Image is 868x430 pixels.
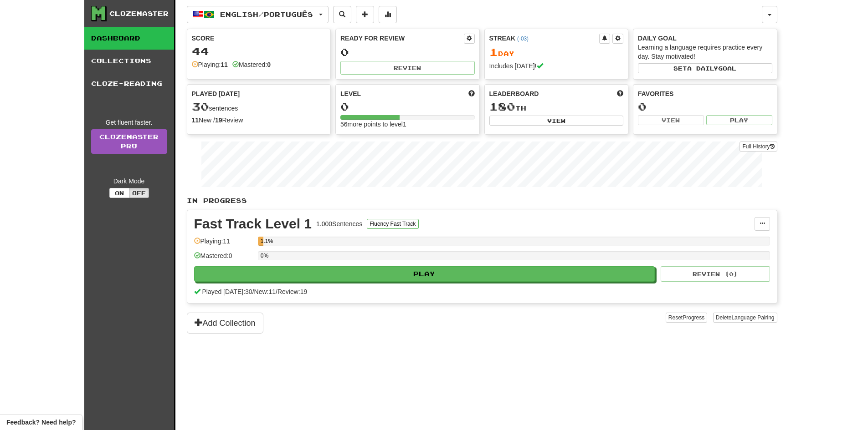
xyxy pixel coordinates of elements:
button: Play [194,266,655,282]
a: Cloze-Reading [84,72,174,95]
div: Ready for Review [340,34,464,43]
strong: 11 [221,61,228,68]
span: Language Pairing [731,314,774,321]
strong: 0 [267,61,271,68]
button: Add sentence to collection [356,6,374,23]
span: 1 [489,46,498,58]
div: Fast Track Level 1 [194,217,312,231]
div: Day [489,46,624,58]
div: th [489,101,624,113]
div: Streak [489,34,600,43]
span: a daily [687,65,718,71]
button: Seta dailygoal [638,63,772,73]
button: Review [340,61,475,75]
span: Open feedback widget [6,418,76,427]
div: Mastered: [232,60,271,69]
button: ResetProgress [666,313,707,323]
span: Progress [683,314,704,321]
div: Mastered: 0 [194,251,253,266]
span: 30 [192,100,209,113]
button: Play [706,115,772,125]
div: Favorites [638,89,772,98]
button: View [489,116,624,126]
button: English/Português [187,6,329,23]
div: Get fluent faster. [91,118,167,127]
button: Off [129,188,149,198]
div: Playing: 11 [194,237,253,252]
div: Playing: [192,60,228,69]
strong: 11 [192,116,199,124]
span: 180 [489,100,515,113]
span: Review: 19 [277,288,307,295]
div: 0 [340,46,475,58]
span: Score more points to level up [468,89,475,98]
button: More stats [379,6,397,23]
div: Learning a language requires practice every day. Stay motivated! [638,43,772,61]
span: / [252,288,254,295]
span: Level [340,89,361,98]
div: 0 [638,101,772,112]
div: Dark Mode [91,177,167,186]
button: Fluency Fast Track [367,219,418,229]
div: sentences [192,101,326,113]
span: This week in points, UTC [617,89,623,98]
div: New / Review [192,116,326,125]
a: Dashboard [84,27,174,50]
div: 1.000 Sentences [316,219,362,228]
button: DeleteLanguage Pairing [713,313,777,323]
div: Daily Goal [638,34,772,43]
button: Add Collection [187,313,263,334]
span: Played [DATE]: 30 [202,288,252,295]
button: Review (0) [661,266,770,282]
div: Includes [DATE]! [489,61,624,71]
strong: 19 [215,116,222,124]
span: Leaderboard [489,89,539,98]
div: 0 [340,101,475,112]
p: In Progress [187,196,777,205]
div: 44 [192,46,326,57]
a: Collections [84,50,174,72]
a: ClozemasterPro [91,129,167,154]
span: / [276,288,277,295]
button: Search sentences [333,6,351,23]
div: Clozemaster [109,9,169,18]
a: (-03) [517,35,529,42]
button: View [638,115,704,125]
button: Full History [740,142,777,152]
span: English / Português [220,10,313,18]
div: 1.1% [261,237,263,246]
span: Played [DATE] [192,89,240,98]
button: On [109,188,129,198]
div: Score [192,34,326,43]
span: New: 11 [254,288,276,295]
div: 56 more points to level 1 [340,120,475,129]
